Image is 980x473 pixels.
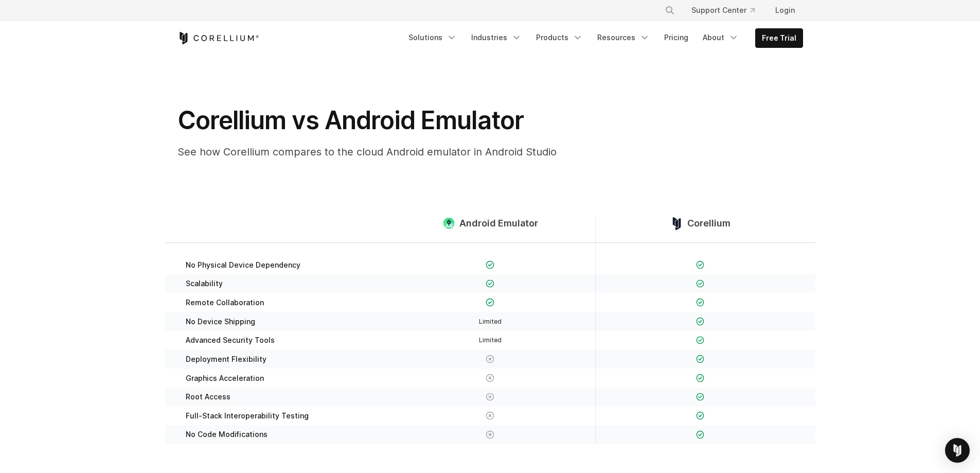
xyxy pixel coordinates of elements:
[486,279,494,288] img: Checkmark
[696,317,705,326] img: Checkmark
[186,355,266,364] span: Deployment Flexibility
[530,28,589,47] a: Products
[696,336,705,345] img: Checkmark
[486,374,494,382] img: X
[658,28,694,47] a: Pricing
[177,105,589,136] h1: Corellium vs Android Emulator
[661,1,679,20] button: Search
[696,393,705,401] img: Checkmark
[186,336,275,345] span: Advanced Security Tools
[756,29,803,47] a: Free Trial
[186,279,223,288] span: Scalability
[486,260,494,269] img: Checkmark
[186,411,309,421] span: Full-Stack Interoperability Testing
[177,32,259,44] a: Corellium Home
[186,392,230,401] span: Root Access
[486,411,494,420] img: X
[696,430,705,439] img: Checkmark
[696,279,705,288] img: Checkmark
[696,260,705,269] img: Checkmark
[486,393,494,401] img: X
[687,218,730,230] span: Corellium
[486,298,494,307] img: Checkmark
[683,1,763,20] a: Support Center
[479,336,502,344] span: Limited
[186,298,264,307] span: Remote Collaboration
[402,28,463,47] a: Solutions
[479,318,502,325] span: Limited
[186,260,300,270] span: No Physical Device Dependency
[459,218,538,230] span: Android Emulator
[945,438,970,463] div: Open Intercom Messenger
[465,28,528,47] a: Industries
[486,355,494,363] img: X
[591,28,656,47] a: Resources
[652,1,803,20] div: Navigation Menu
[186,430,268,439] span: No Code Modifications
[442,217,455,230] img: compare_android--large
[696,298,705,307] img: Checkmark
[696,355,705,363] img: Checkmark
[697,28,745,47] a: About
[486,430,494,439] img: X
[696,411,705,420] img: Checkmark
[177,144,589,160] p: See how Corellium compares to the cloud Android emulator in Android Studio
[186,374,264,383] span: Graphics Acceleration
[402,28,803,48] div: Navigation Menu
[186,317,255,326] span: No Device Shipping
[696,374,705,382] img: Checkmark
[767,1,803,20] a: Login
